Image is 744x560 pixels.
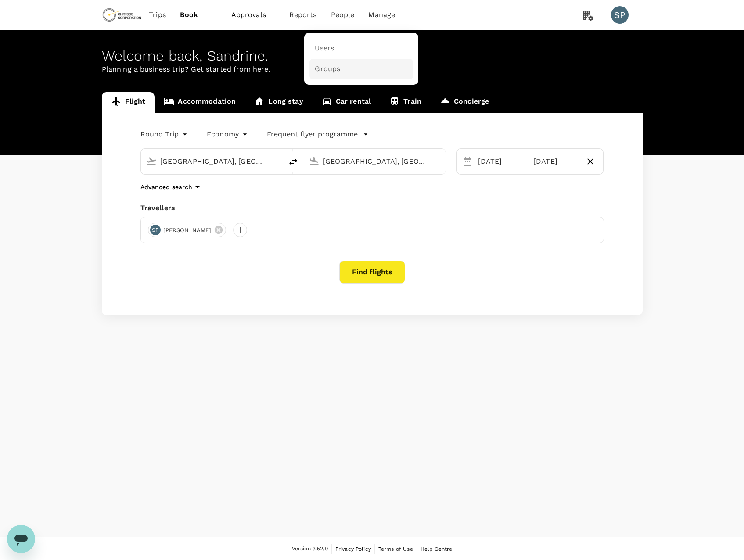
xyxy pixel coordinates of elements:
a: Train [380,92,431,113]
div: SP [150,225,161,235]
span: Book [180,10,198,20]
p: Planning a business trip? Get started from here. [102,64,643,75]
span: Users [315,43,334,54]
button: Advanced search [140,182,203,192]
span: Terms of Use [378,546,413,552]
span: People [331,10,355,20]
a: Help Centre [421,544,453,554]
div: Travellers [140,203,604,213]
a: Groups [309,59,413,79]
div: SP[PERSON_NAME] [148,223,226,237]
span: Approvals [231,10,275,20]
span: Groups [315,64,340,74]
img: Chrysos Corporation [102,5,142,25]
span: Manage [368,10,395,20]
button: Frequent flyer programme [267,129,368,140]
div: SP [611,6,629,24]
p: Advanced search [140,183,192,191]
button: Open [439,160,441,162]
a: Flight [102,92,155,113]
span: Help Centre [421,546,453,552]
a: Car rental [313,92,381,113]
a: Terms of Use [378,544,413,554]
input: Going to [323,154,427,168]
a: Long stay [245,92,312,113]
span: Trips [149,10,166,20]
button: delete [283,151,304,172]
a: Users [309,38,413,59]
div: [DATE] [474,153,526,170]
span: Reports [289,10,317,20]
div: Welcome back , Sandrine . [102,48,643,64]
a: Concierge [431,92,498,113]
div: Economy [207,127,249,141]
button: Find flights [339,261,405,284]
iframe: Button to launch messaging window [7,525,35,553]
span: Privacy Policy [335,546,371,552]
p: Frequent flyer programme [267,129,358,140]
a: Accommodation [155,92,245,113]
a: Privacy Policy [335,544,371,554]
button: Open [277,160,278,162]
span: Version 3.52.0 [292,545,328,553]
div: [DATE] [530,153,581,170]
input: Depart from [160,154,264,168]
div: Round Trip [140,127,190,141]
span: [PERSON_NAME] [158,226,217,235]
